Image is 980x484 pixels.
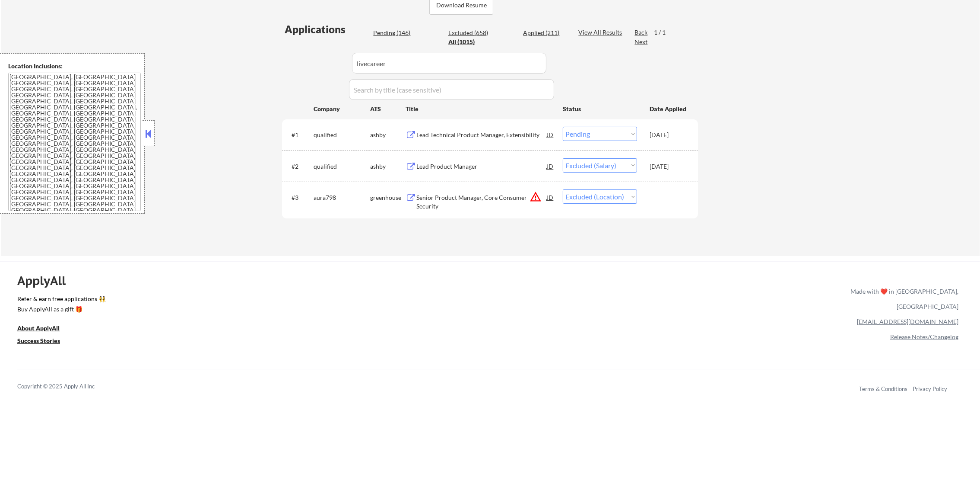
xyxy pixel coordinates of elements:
a: Refer & earn free applications 👯‍♀️ [17,296,670,305]
div: Copyright © 2025 Apply All Inc [17,382,117,391]
div: qualified [314,162,370,171]
div: Buy ApplyAll as a gift 🎁 [17,306,104,312]
a: Success Stories [17,337,72,347]
u: About ApplyAll [17,324,60,332]
a: Release Notes/Changelog [890,333,958,340]
div: greenhouse [370,193,406,202]
input: Search by title (case sensitive) [349,79,554,100]
div: Applied (211) [523,29,566,37]
div: Back [634,28,648,37]
a: [EMAIL_ADDRESS][DOMAIN_NAME] [857,318,958,325]
div: Status [563,101,637,116]
div: Made with ❤️ in [GEOGRAPHIC_DATA], [GEOGRAPHIC_DATA] [847,284,958,314]
div: Senior Product Manager, Core Consumer Security [416,193,547,210]
div: Title [406,105,555,113]
div: Date Applied [650,105,688,113]
div: View All Results [578,28,625,37]
div: JD [546,189,555,205]
div: #3 [292,193,307,202]
div: JD [546,158,555,174]
div: ATS [370,105,406,113]
div: JD [546,127,555,142]
div: Location Inclusions: [8,62,141,71]
div: #2 [292,162,307,171]
div: ashby [370,131,406,139]
div: Next [634,38,648,46]
div: Applications [285,24,370,35]
div: [DATE] [650,131,688,139]
div: Pending (146) [373,29,416,37]
div: ashby [370,162,406,171]
a: About ApplyAll [17,324,72,335]
div: Excluded (658) [448,29,492,37]
div: aura798 [314,193,370,202]
div: Lead Product Manager [416,162,547,171]
input: Search by company (case sensitive) [352,53,546,74]
a: Privacy Policy [913,385,947,392]
div: qualified [314,131,370,139]
div: 1 / 1 [654,28,674,37]
div: Company [314,105,370,113]
u: Success Stories [17,337,60,344]
div: All (1015) [448,38,492,46]
div: #1 [292,131,307,139]
div: ApplyAll [17,273,76,288]
div: [DATE] [650,162,688,171]
div: Lead Technical Product Manager, Extensibility [416,131,547,139]
a: Terms & Conditions [859,385,907,392]
a: Buy ApplyAll as a gift 🎁 [17,305,104,316]
button: warning_amber [530,191,542,203]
